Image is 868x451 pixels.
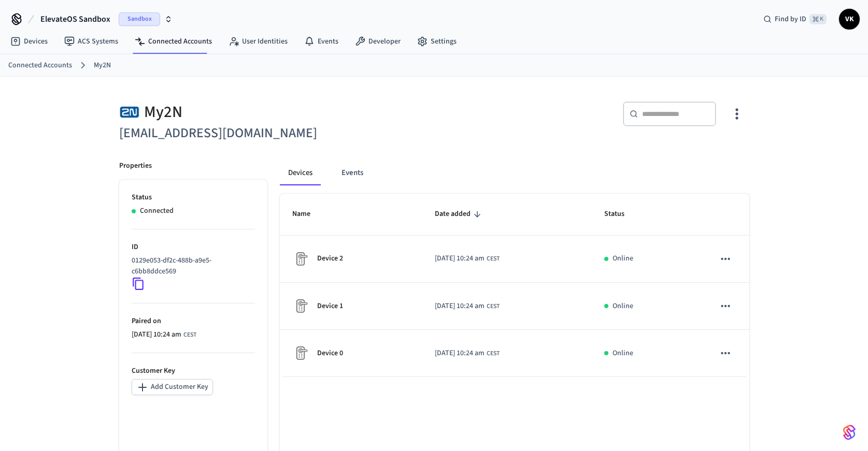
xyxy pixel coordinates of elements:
p: Paired on [132,316,255,327]
a: Connected Accounts [126,32,220,51]
p: Status [132,192,255,203]
span: Date added [435,206,484,222]
span: Find by ID [775,14,806,24]
a: Developer [347,32,409,51]
span: ⌘ K [809,14,827,24]
p: Device 1 [317,301,343,312]
button: Add Customer Key [132,379,213,395]
span: Name [292,206,324,222]
p: Online [613,301,633,312]
span: [DATE] 10:24 am [435,253,485,264]
table: sticky table [280,194,749,377]
span: VK [840,10,859,28]
span: Sandbox [119,12,160,26]
p: Connected [140,206,174,216]
p: ID [132,242,255,253]
a: Events [296,32,347,51]
div: Europe/Warsaw [435,348,500,359]
div: My2N [119,101,428,123]
span: [DATE] 10:24 am [435,348,485,359]
img: SeamLogoGradient.69752ec5.svg [843,424,856,441]
a: ACS Systems [56,32,126,51]
h6: [EMAIL_ADDRESS][DOMAIN_NAME] [119,123,428,144]
span: CEST [487,349,500,358]
p: Online [613,253,633,264]
span: CEST [183,330,196,340]
span: CEST [487,302,500,311]
a: Connected Accounts [8,60,72,71]
span: ElevateOS Sandbox [40,13,110,25]
img: 2N Logo, Square [119,101,140,123]
a: User Identities [220,32,296,51]
img: Placeholder Lock Image [292,251,309,267]
a: My2N [94,60,111,71]
div: Europe/Warsaw [435,253,500,264]
a: Devices [2,32,56,51]
button: Events [333,161,372,185]
p: Device 0 [317,348,343,359]
div: Europe/Warsaw [132,329,196,340]
img: Placeholder Lock Image [292,345,309,361]
div: Europe/Warsaw [435,301,500,312]
button: Devices [280,161,321,185]
p: Properties [119,161,152,171]
span: [DATE] 10:24 am [132,329,181,340]
span: CEST [487,254,500,264]
p: Online [613,348,633,359]
div: Find by ID⌘ K [755,10,835,28]
a: Settings [409,32,465,51]
img: Placeholder Lock Image [292,298,309,314]
div: connected account tabs [280,161,749,185]
p: Device 2 [317,253,343,264]
p: Customer Key [132,366,255,376]
span: [DATE] 10:24 am [435,301,485,312]
span: Status [604,206,638,222]
button: VK [839,9,860,30]
p: 0129e053-df2c-488b-a9e5-c6bb8ddce569 [132,255,251,277]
